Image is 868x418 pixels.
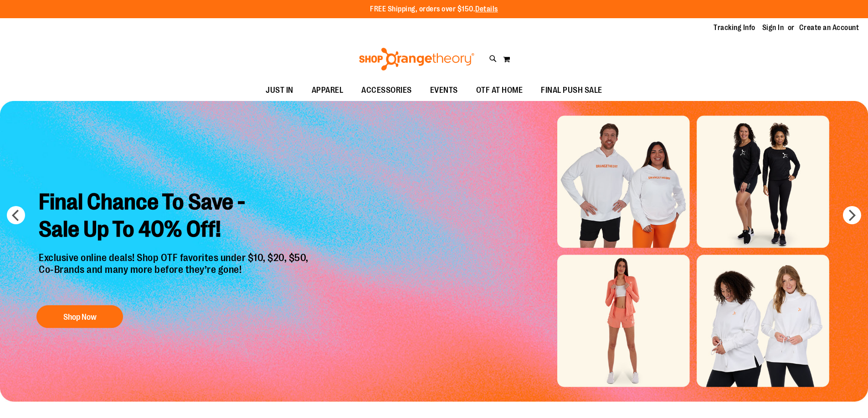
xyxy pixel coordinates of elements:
h2: Final Chance To Save - Sale Up To 40% Off! [32,181,318,252]
span: EVENTS [430,80,458,101]
span: OTF AT HOME [476,80,523,101]
a: OTF AT HOME [467,80,532,101]
button: next [843,206,861,224]
span: APPAREL [312,80,344,101]
a: Sign In [762,23,784,33]
span: JUST IN [266,80,293,101]
button: Shop Now [36,305,123,328]
span: FINAL PUSH SALE [541,80,602,101]
span: ACCESSORIES [361,80,412,101]
img: Shop Orangetheory [358,48,476,71]
a: JUST IN [257,80,303,101]
p: FREE Shipping, orders over $150. [370,4,498,15]
a: EVENTS [421,80,467,101]
a: FINAL PUSH SALE [532,80,611,101]
a: ACCESSORIES [352,80,421,101]
a: Details [475,5,498,13]
a: Tracking Info [714,23,755,33]
p: Exclusive online deals! Shop OTF favorites under $10, $20, $50, Co-Brands and many more before th... [32,252,318,297]
a: APPAREL [303,80,353,101]
a: Final Chance To Save -Sale Up To 40% Off! Exclusive online deals! Shop OTF favorites under $10, $... [32,181,318,333]
a: Create an Account [799,23,859,33]
button: prev [7,206,25,224]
